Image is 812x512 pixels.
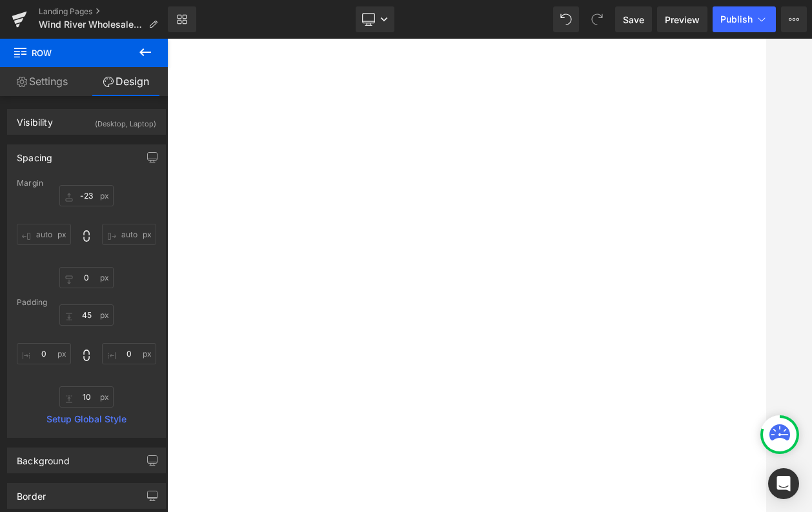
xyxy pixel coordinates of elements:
[102,224,156,245] input: 0
[17,110,53,128] div: Visibility
[713,6,776,32] button: Publish
[781,6,807,32] button: More
[95,110,156,131] div: (Desktop, Laptop)
[39,6,168,17] a: Landing Pages
[553,6,579,32] button: Undo
[665,13,700,26] span: Preview
[167,39,766,512] iframe: To enrich screen reader interactions, please activate Accessibility in Grammarly extension settings
[623,13,644,26] span: Save
[17,179,156,188] div: Margin
[17,414,156,424] a: Setup Global Style
[102,343,156,364] input: 0
[768,468,799,499] div: Open Intercom Messenger
[17,448,70,466] div: Background
[720,14,753,25] span: Publish
[17,343,71,364] input: 0
[584,6,610,32] button: Redo
[84,67,168,96] a: Design
[59,185,114,206] input: 0
[13,39,142,67] span: Row
[59,304,114,326] input: 0
[168,6,196,32] a: New Library
[17,298,156,307] div: Padding
[59,386,114,408] input: 0
[17,145,52,163] div: Spacing
[39,19,143,30] span: Wind River Wholesale Partner Request (Trade Publications Flow)
[17,484,46,502] div: Border
[59,267,114,288] input: 0
[657,6,707,32] a: Preview
[17,224,71,245] input: 0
